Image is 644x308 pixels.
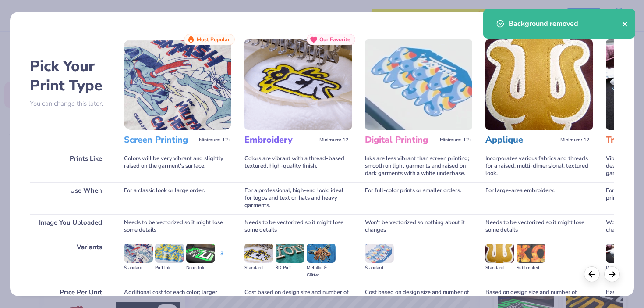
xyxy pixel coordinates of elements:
div: Sublimated [517,264,545,272]
div: Colors are vibrant with a thread-based textured, high-quality finish. [244,150,352,182]
img: Sublimated [517,244,545,263]
div: Incorporates various fabrics and threads for a raised, multi-dimensional, textured look. [485,150,593,182]
div: For a classic look or large order. [124,182,231,214]
img: Neon Ink [186,244,215,263]
span: Minimum: 12+ [199,137,231,143]
div: + 3 [217,250,223,265]
button: close [622,18,628,29]
p: You can change this later. [30,100,111,107]
img: Metallic & Glitter [307,244,336,263]
div: Image You Uploaded [30,214,111,239]
div: Neon Ink [186,264,215,272]
div: Needs to be vectorized so it might lose some details [124,214,231,239]
div: Won't be vectorized so nothing about it changes [365,214,472,239]
h2: Pick Your Print Type [30,57,111,95]
img: Embroidery [244,39,352,130]
div: Puff Ink [155,264,184,272]
img: 3D Puff [276,244,304,263]
img: Standard [485,244,514,263]
img: Standard [365,244,394,263]
span: Most Popular [197,36,230,43]
div: Background removed [509,18,622,29]
div: Direct-to-film [606,264,635,272]
img: Digital Printing [365,39,472,130]
div: Metallic & Glitter [307,264,336,279]
div: For full-color prints or smaller orders. [365,182,472,214]
h3: Embroidery [244,134,316,146]
h3: Digital Printing [365,134,436,146]
img: Standard [244,244,273,263]
div: Colors will be very vibrant and slightly raised on the garment's surface. [124,150,231,182]
div: Prints Like [30,150,111,182]
h3: Applique [485,134,557,146]
div: For a professional, high-end look; ideal for logos and text on hats and heavy garments. [244,182,352,214]
div: Variants [30,239,111,284]
div: Standard [365,264,394,272]
div: Needs to be vectorized so it might lose some details [485,214,593,239]
div: Needs to be vectorized so it might lose some details [244,214,352,239]
span: Minimum: 12+ [560,137,593,143]
div: Standard [485,264,514,272]
div: Use When [30,182,111,214]
span: Minimum: 12+ [319,137,352,143]
img: Screen Printing [124,39,231,130]
div: For large-area embroidery. [485,182,593,214]
div: Inks are less vibrant than screen printing; smooth on light garments and raised on dark garments ... [365,150,472,182]
span: Minimum: 12+ [440,137,472,143]
span: Our Favorite [319,36,350,43]
div: Standard [244,264,273,272]
img: Puff Ink [155,244,184,263]
div: 3D Puff [276,264,304,272]
img: Direct-to-film [606,244,635,263]
div: Standard [124,264,153,272]
img: Applique [485,39,593,130]
img: Standard [124,244,153,263]
h3: Screen Printing [124,134,195,146]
